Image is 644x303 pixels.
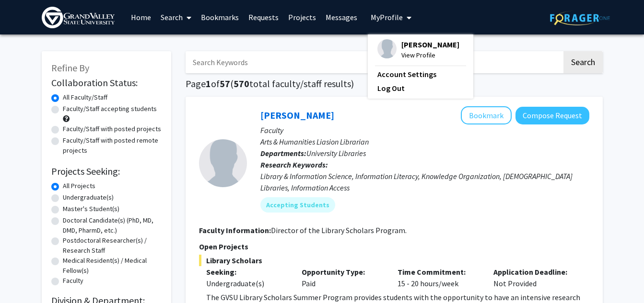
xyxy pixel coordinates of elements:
a: Requests [244,0,283,34]
div: 15 - 20 hours/week [390,266,486,289]
img: Profile Picture [377,39,397,58]
input: Search Keywords [186,51,562,73]
label: Faculty/Staff accepting students [63,104,157,114]
a: Bookmarks [196,0,244,34]
div: Not Provided [486,266,582,289]
p: Open Projects [199,241,589,252]
p: Opportunity Type: [302,266,383,278]
label: Faculty [63,276,83,286]
div: Paid [294,266,390,289]
span: 57 [220,78,230,90]
label: Medical Resident(s) / Medical Fellow(s) [63,256,162,276]
b: Departments: [260,148,306,158]
button: Compose Request to Amber Dierking [515,107,589,124]
span: Library Scholars [199,255,589,266]
span: My Profile [371,12,403,22]
button: Add Amber Dierking to Bookmarks [461,106,512,124]
button: Search [563,51,603,73]
span: 1 [206,78,211,90]
img: Grand Valley State University Logo [42,7,115,28]
span: [PERSON_NAME] [401,39,459,50]
a: Search [156,0,196,34]
mat-chip: Accepting Students [260,197,335,213]
label: Master's Student(s) [63,204,119,214]
label: Undergraduate(s) [63,192,114,202]
div: Library & Information Science, Information Literacy, Knowledge Organization, [DEMOGRAPHIC_DATA] L... [260,170,589,193]
iframe: Chat [7,260,41,296]
label: Faculty/Staff with posted projects [63,124,161,134]
label: All Projects [63,181,95,191]
span: 570 [234,78,249,90]
p: Faculty [260,124,589,136]
label: All Faculty/Staff [63,92,107,102]
label: Doctoral Candidate(s) (PhD, MD, DMD, PharmD, etc.) [63,215,162,236]
img: ForagerOne Logo [550,11,610,25]
p: Arts & Humanities Liasion Librarian [260,136,589,147]
label: Faculty/Staff with posted remote projects [63,135,162,156]
a: [PERSON_NAME] [260,109,334,121]
fg-read-more: Director of the Library Scholars Program. [271,225,407,235]
p: Application Deadline: [493,266,575,278]
span: Refine By [51,62,89,74]
h2: Collaboration Status: [51,77,162,89]
span: View Profile [401,50,459,60]
a: Log Out [377,82,464,94]
h2: Projects Seeking: [51,166,162,177]
a: Messages [321,0,362,34]
a: Home [126,0,156,34]
b: Research Keywords: [260,160,328,169]
a: Account Settings [377,68,464,80]
p: Seeking: [206,266,288,278]
span: University Libraries [306,148,366,158]
label: Postdoctoral Researcher(s) / Research Staff [63,236,162,256]
div: Undergraduate(s) [206,278,288,289]
a: Projects [283,0,321,34]
p: Time Commitment: [398,266,479,278]
b: Faculty Information: [199,225,271,235]
h1: Page of ( total faculty/staff results) [186,78,603,90]
div: Profile Picture[PERSON_NAME]View Profile [377,39,459,60]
